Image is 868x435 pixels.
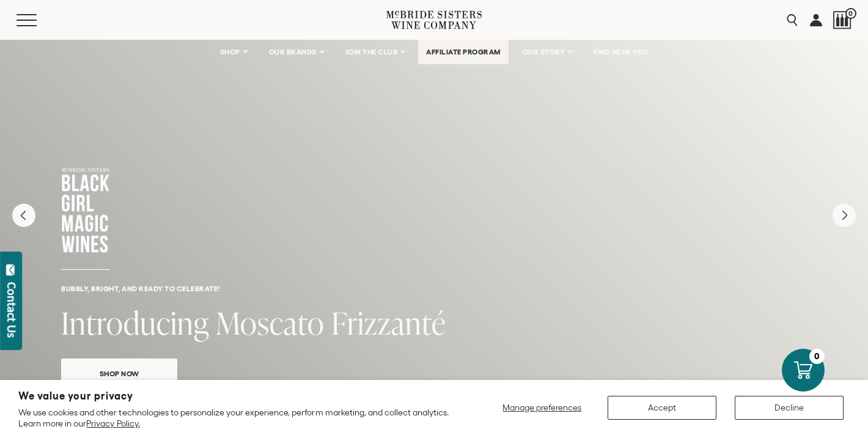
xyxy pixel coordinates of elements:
[594,48,649,56] span: FIND NEAR YOU
[61,359,177,388] a: Shop Now
[61,284,807,292] h6: Bubbly, bright, and ready to celebrate!
[337,40,413,64] a: JOIN THE CLUB
[845,8,856,19] span: 0
[418,40,509,64] a: AFFILIATE PROGRAM
[809,349,825,364] div: 0
[212,40,255,64] a: SHOP
[269,48,317,56] span: OUR BRANDS
[426,48,501,56] span: AFFILIATE PROGRAM
[502,403,581,412] span: Manage preferences
[495,396,589,420] button: Manage preferences
[216,302,325,344] span: Moscato
[331,302,446,344] span: Frizzanté
[18,407,454,429] p: We use cookies and other technologies to personalize your experience, perform marketing, and coll...
[86,418,139,428] a: Privacy Policy.
[523,48,565,56] span: OUR STORY
[61,302,209,344] span: Introducing
[18,391,454,401] h2: We value your privacy
[6,282,18,338] div: Contact Us
[261,40,331,64] a: OUR BRANDS
[515,40,580,64] a: OUR STORY
[608,396,716,420] button: Accept
[833,204,856,227] button: Next
[345,48,398,56] span: JOIN THE CLUB
[78,366,161,381] span: Shop Now
[220,48,241,56] span: SHOP
[586,40,657,64] a: FIND NEAR YOU
[17,14,61,26] button: Mobile Menu Trigger
[12,204,35,227] button: Previous
[735,396,844,420] button: Decline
